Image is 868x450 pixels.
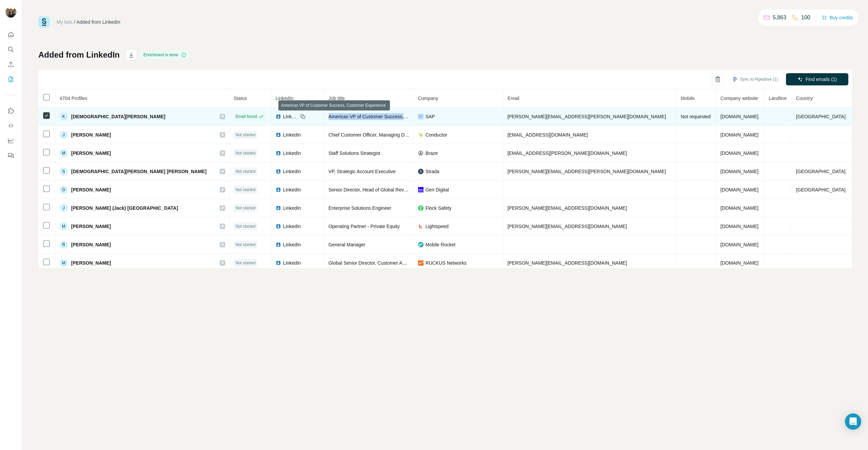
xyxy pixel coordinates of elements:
span: [DOMAIN_NAME] [721,260,758,266]
img: company-logo [418,260,423,266]
span: Lightspeed [426,223,449,230]
button: Buy credits [822,13,853,22]
span: [PERSON_NAME][EMAIL_ADDRESS][DOMAIN_NAME] [508,205,627,211]
span: Global Senior Director, Customer Advocacy & Deals Desk [329,260,450,266]
img: LinkedIn logo [276,114,281,119]
span: Not started [236,242,256,248]
span: Chief Customer Officer, Managing Director EMEA [329,132,433,138]
span: Gen Digital [426,186,449,193]
span: Company [418,96,438,101]
div: M [60,259,68,267]
span: [DOMAIN_NAME] [721,205,758,211]
span: [DEMOGRAPHIC_DATA][PERSON_NAME] [PERSON_NAME] [71,168,206,175]
span: LinkedIn [283,186,301,193]
span: Email [508,96,519,101]
img: company-logo [418,132,423,138]
span: [EMAIL_ADDRESS][DOMAIN_NAME] [508,132,588,138]
span: [PERSON_NAME] [71,260,111,266]
img: LinkedIn logo [276,169,281,174]
span: Conductor [426,131,448,138]
button: Dashboard [5,135,16,147]
span: Not started [236,132,256,138]
span: [GEOGRAPHIC_DATA] [796,187,846,192]
a: My lists [57,19,73,25]
img: company-logo [418,242,423,247]
span: LinkedIn [283,223,301,230]
span: Not started [236,260,256,266]
span: [PERSON_NAME] [71,150,111,157]
div: S [60,167,68,176]
span: 4704 Profiles [60,96,87,101]
span: [PERSON_NAME] [71,186,111,193]
span: [PERSON_NAME][EMAIL_ADDRESS][PERSON_NAME][DOMAIN_NAME] [508,114,666,119]
img: company-logo [418,205,423,211]
span: Mobile Rocket [426,241,456,248]
span: LinkedIn [283,241,301,248]
img: company-logo [418,114,423,119]
div: Added from LinkedIn [77,19,120,25]
span: VP, Strategic Account Executive [329,169,396,174]
span: [DEMOGRAPHIC_DATA][PERSON_NAME] [71,113,165,120]
span: Strada [426,168,439,175]
div: R [60,241,68,249]
span: Country [796,96,813,101]
span: Not started [236,205,256,211]
span: Job title [329,96,345,101]
span: Email found [236,114,257,120]
span: Americas VP of Customer Success, Customer Experience [329,114,451,119]
span: Status [234,96,247,101]
div: M [60,149,68,157]
img: LinkedIn logo [276,187,281,192]
span: SAP [426,113,435,120]
img: LinkedIn logo [276,150,281,156]
span: General Manager [329,242,366,247]
span: Not started [236,150,256,156]
span: Not started [236,187,256,193]
span: Enterprise Solutions Engineer [329,205,391,211]
span: Find emails (1) [806,76,837,83]
img: LinkedIn logo [276,242,281,247]
img: company-logo [418,150,423,156]
button: Use Surfe on LinkedIn [5,105,16,117]
span: Flock Safety [426,205,452,211]
img: LinkedIn logo [276,224,281,229]
button: Use Surfe API [5,120,16,132]
h1: Added from LinkedIn [38,49,120,60]
img: company-logo [418,169,423,174]
span: [GEOGRAPHIC_DATA] [796,114,846,119]
span: [PERSON_NAME][EMAIL_ADDRESS][DOMAIN_NAME] [508,260,627,266]
span: Mobile [681,96,695,101]
img: LinkedIn logo [276,260,281,266]
div: K [60,112,68,121]
span: Landline [769,96,787,101]
img: company-logo [418,224,423,229]
span: Braze [426,150,438,157]
span: LinkedIn [283,168,301,175]
span: [DOMAIN_NAME] [721,224,758,229]
button: Find emails (1) [786,73,848,85]
span: LinkedIn [283,113,298,120]
span: [GEOGRAPHIC_DATA] [796,169,846,174]
span: Not started [236,168,256,175]
div: J [60,131,68,139]
button: Sync to Pipedrive (1) [727,74,783,84]
span: [PERSON_NAME][EMAIL_ADDRESS][PERSON_NAME][DOMAIN_NAME] [508,169,666,174]
li: / [74,19,75,25]
span: [PERSON_NAME] [71,223,111,230]
p: 5,863 [773,14,786,22]
span: [DOMAIN_NAME] [721,132,758,138]
img: company-logo [418,187,423,192]
div: D [60,186,68,194]
button: My lists [5,73,16,85]
span: Not requested [681,114,711,119]
img: LinkedIn logo [276,205,281,211]
p: 100 [801,14,810,22]
span: [DOMAIN_NAME] [721,114,758,119]
button: Quick start [5,28,16,41]
span: Company website [721,96,758,101]
div: M [60,222,68,230]
span: Operating Partner - Private Equity [329,224,400,229]
span: [EMAIL_ADDRESS][PERSON_NAME][DOMAIN_NAME] [508,150,627,156]
span: [PERSON_NAME] (Jack) [GEOGRAPHIC_DATA] [71,205,178,211]
span: [PERSON_NAME] [71,131,111,138]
